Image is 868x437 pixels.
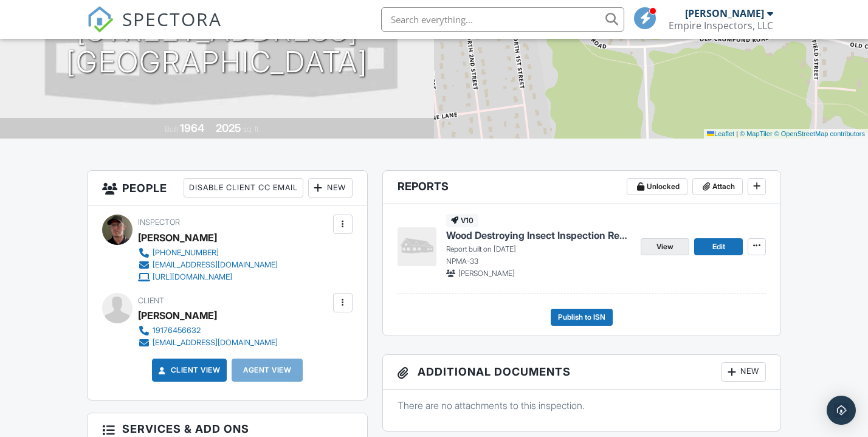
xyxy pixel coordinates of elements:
div: [EMAIL_ADDRESS][DOMAIN_NAME] [153,260,278,270]
a: SPECTORA [87,16,222,42]
div: [PERSON_NAME] [138,306,217,325]
span: sq. ft. [243,125,260,134]
a: [URL][DOMAIN_NAME] [138,271,278,283]
div: 2025 [216,122,241,134]
div: [URL][DOMAIN_NAME] [153,272,232,282]
a: Leaflet [707,130,734,137]
img: The Best Home Inspection Software - Spectora [87,6,114,33]
div: [PERSON_NAME] [685,7,764,19]
span: Built [165,125,178,134]
span: Client [138,296,164,305]
h3: People [88,171,367,205]
a: [EMAIL_ADDRESS][DOMAIN_NAME] [138,337,278,349]
span: | [736,130,738,137]
div: Disable Client CC Email [184,178,303,198]
a: © OpenStreetMap contributors [774,130,865,137]
div: [PHONE_NUMBER] [153,248,219,258]
span: SPECTORA [122,6,222,32]
h1: [STREET_ADDRESS] [GEOGRAPHIC_DATA] [66,15,368,79]
a: Client View [156,364,221,376]
span: Inspector [138,218,180,227]
div: 19176456632 [153,326,201,335]
div: New [722,362,766,382]
div: Open Intercom Messenger [827,396,856,425]
div: Empire Inspectors, LLC [669,19,773,32]
div: [EMAIL_ADDRESS][DOMAIN_NAME] [153,338,278,348]
div: 1964 [180,122,204,134]
div: New [308,178,353,198]
a: [PHONE_NUMBER] [138,247,278,259]
p: There are no attachments to this inspection. [398,399,766,412]
input: Search everything... [381,7,624,32]
h3: Additional Documents [383,355,780,390]
a: 19176456632 [138,325,278,337]
a: © MapTiler [740,130,773,137]
div: [PERSON_NAME] [138,229,217,247]
a: [EMAIL_ADDRESS][DOMAIN_NAME] [138,259,278,271]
